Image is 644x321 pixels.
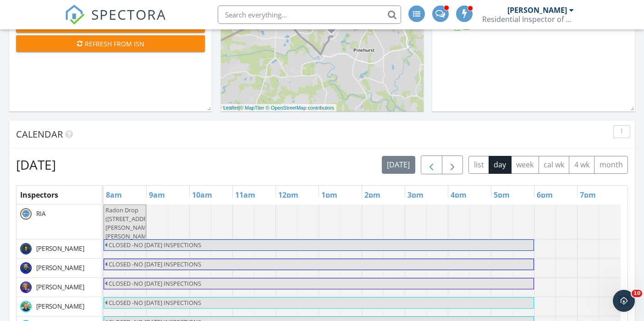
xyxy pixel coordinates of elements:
[16,128,63,140] span: Calendar
[442,155,463,174] button: Next day
[34,302,86,311] span: [PERSON_NAME]
[507,6,567,15] div: [PERSON_NAME]
[20,282,32,293] img: mikeg.jpg
[382,156,415,174] button: [DATE]
[147,188,167,202] a: 9am
[20,301,32,312] img: doug_ford_inspector.png
[266,105,334,111] a: © OpenStreetMap contributors
[16,35,205,52] button: Refresh from ISN
[109,260,201,268] span: CLOSED -NO [DATE] INSPECTIONS
[65,5,85,25] img: The Best Home Inspection Software - Spectora
[34,209,48,218] span: RIA
[221,104,336,112] div: |
[34,263,86,272] span: [PERSON_NAME]
[511,156,539,174] button: week
[20,243,32,255] img: conner_scott.jpg
[23,39,198,49] div: Refresh from ISN
[421,155,442,174] button: Previous day
[569,156,594,174] button: 4 wk
[276,188,301,202] a: 12pm
[489,156,512,174] button: day
[109,299,201,307] span: CLOSED -NO [DATE] INSPECTIONS
[109,279,201,288] span: CLOSED -NO [DATE] INSPECTIONS
[223,105,238,111] a: Leaflet
[34,282,86,292] span: [PERSON_NAME]
[613,290,635,312] iframe: Intercom live chat
[20,262,32,274] img: andrew_picture3.jpg
[233,188,258,202] a: 11am
[105,206,159,241] span: Radon Drop ([STREET_ADDRESS][PERSON_NAME][PERSON_NAME])
[20,208,32,220] img: ria_1.jpg
[34,244,86,253] span: [PERSON_NAME]
[65,12,166,32] a: SPECTORA
[16,155,56,174] h2: [DATE]
[190,188,215,202] a: 10am
[448,188,469,202] a: 4pm
[578,188,598,202] a: 7pm
[104,188,124,202] a: 8am
[91,5,166,24] span: SPECTORA
[468,156,489,174] button: list
[240,105,264,111] a: © MapTiler
[331,25,337,30] div: 3574 Warbler Drive, Decatur GA 30034
[218,6,401,24] input: Search everything...
[405,188,426,202] a: 3pm
[534,188,555,202] a: 6pm
[491,188,512,202] a: 5pm
[632,290,642,297] span: 10
[20,190,58,200] span: Inspectors
[362,188,383,202] a: 2pm
[594,156,628,174] button: month
[319,188,340,202] a: 1pm
[482,15,574,24] div: Residential Inspector of America
[109,241,201,249] span: CLOSED -NO [DATE] INSPECTIONS
[539,156,570,174] button: cal wk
